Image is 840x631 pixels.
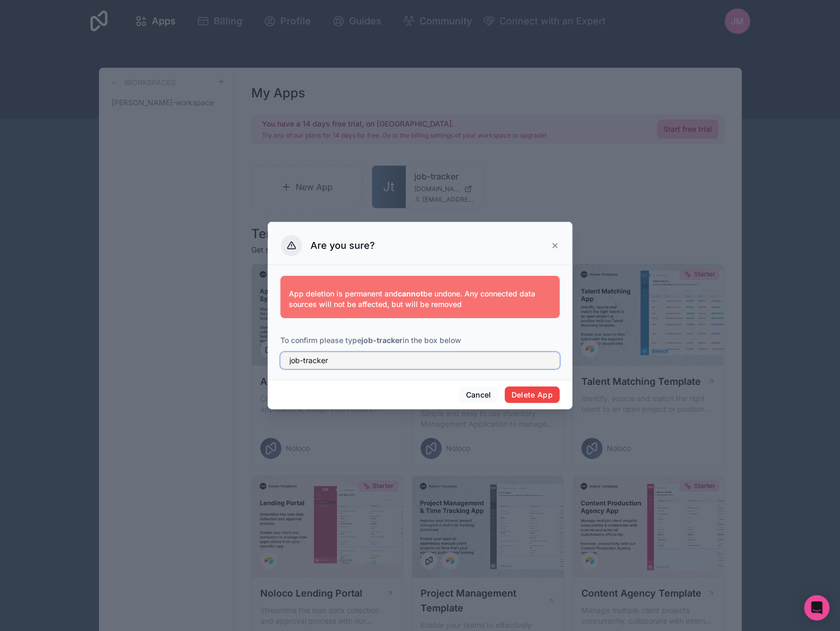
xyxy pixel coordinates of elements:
[361,336,403,345] strong: job-tracker
[289,289,551,310] p: App deletion is permanent and be undone. Any connected data sources will not be affected, but wil...
[505,386,560,403] button: Delete App
[398,289,423,298] strong: cannot
[280,352,560,369] input: job-tracker
[459,386,498,403] button: Cancel
[804,595,829,620] div: Open Intercom Messenger
[280,335,560,346] p: To confirm please type in the box below
[311,239,375,252] h3: Are you sure?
